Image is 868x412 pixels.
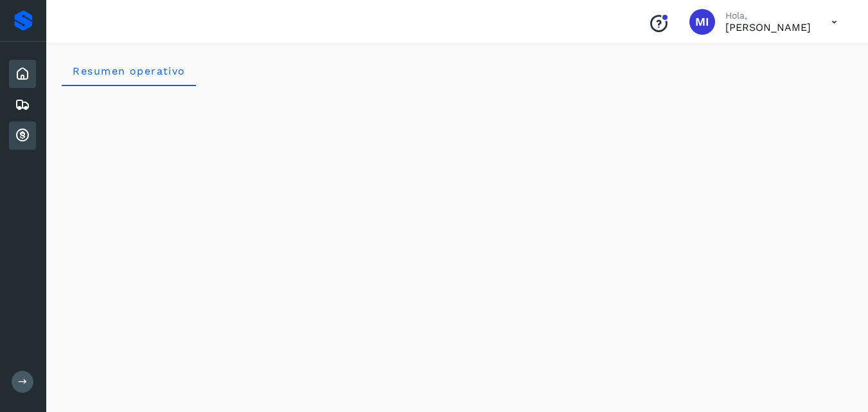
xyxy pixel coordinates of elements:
p: Hola, [725,10,811,21]
p: Magda Imelda Ramos Gelacio [725,21,811,33]
span: Resumen operativo [72,65,186,77]
div: Cuentas por cobrar [9,121,36,150]
div: Inicio [9,60,36,88]
div: Embarques [9,91,36,119]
